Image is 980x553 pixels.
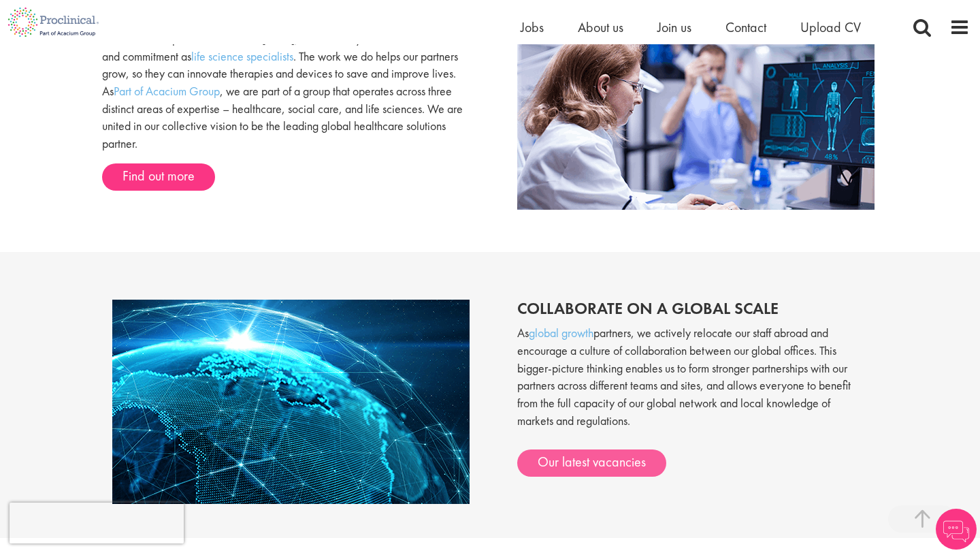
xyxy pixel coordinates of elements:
a: life science specialists [191,48,293,64]
a: Jobs [521,18,544,36]
p: As partners, we actively relocate our staff abroad and encourage a culture of collaboration betwe... [517,324,868,443]
p: Since we first opened our doors in [DATE], we’ve always maintained our vision and commitment as .... [102,30,480,153]
a: Part of Acacium Group [114,83,220,99]
img: Chatbot [936,509,977,550]
a: Upload CV [800,18,861,36]
a: About us [578,18,623,36]
a: global growth [529,325,593,341]
h2: Collaborate on a global scale [517,300,868,317]
a: Join us [657,18,691,36]
a: Find out more [102,163,215,191]
iframe: reCAPTCHA [10,503,184,543]
a: Contact [725,18,766,36]
a: Our latest vacancies [517,449,666,477]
